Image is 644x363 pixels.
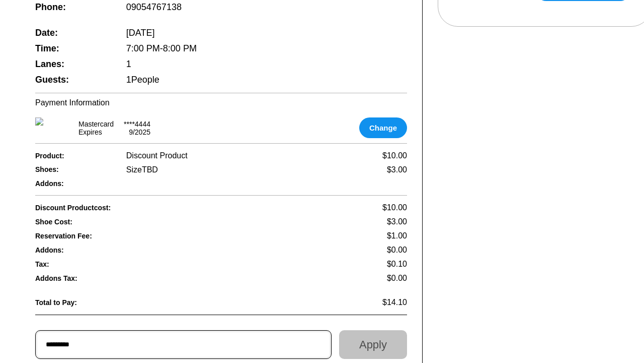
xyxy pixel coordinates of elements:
span: $0.00 [387,274,407,283]
span: 1 People [126,75,159,85]
div: Expires [78,128,102,136]
span: Guests: [35,75,110,85]
span: 1 [126,59,131,70]
span: Shoe Cost: [35,218,110,226]
span: $14.10 [382,298,407,307]
button: Change [359,117,407,138]
div: Size TBD [126,165,158,174]
span: 7:00 PM - 8:00 PM [126,43,197,54]
span: $0.00 [387,246,407,255]
span: Addons Tax: [35,274,110,282]
span: Lanes: [35,59,110,70]
div: Payment Information [35,98,407,107]
span: Date: [35,28,110,38]
div: $3.00 [387,165,407,174]
span: Tax: [35,260,110,268]
span: $10.00 [382,151,407,160]
span: $1.00 [387,231,407,240]
span: $3.00 [387,217,407,226]
span: Product: [35,152,110,160]
span: $0.10 [387,260,407,269]
span: Time: [35,43,110,54]
span: Discount Product cost: [35,204,221,212]
span: Discount Product [126,151,188,160]
span: 09054767138 [126,2,182,13]
span: Shoes: [35,165,110,173]
div: mastercard [78,120,114,128]
div: 9 / 2025 [129,128,150,136]
span: Total to Pay: [35,298,110,307]
span: $10.00 [382,203,407,212]
span: Phone: [35,2,110,13]
span: Addons: [35,179,110,188]
span: Reservation Fee: [35,232,221,240]
button: Apply [339,330,407,359]
img: card [35,117,68,138]
span: Addons: [35,246,110,254]
span: [DATE] [126,28,155,38]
